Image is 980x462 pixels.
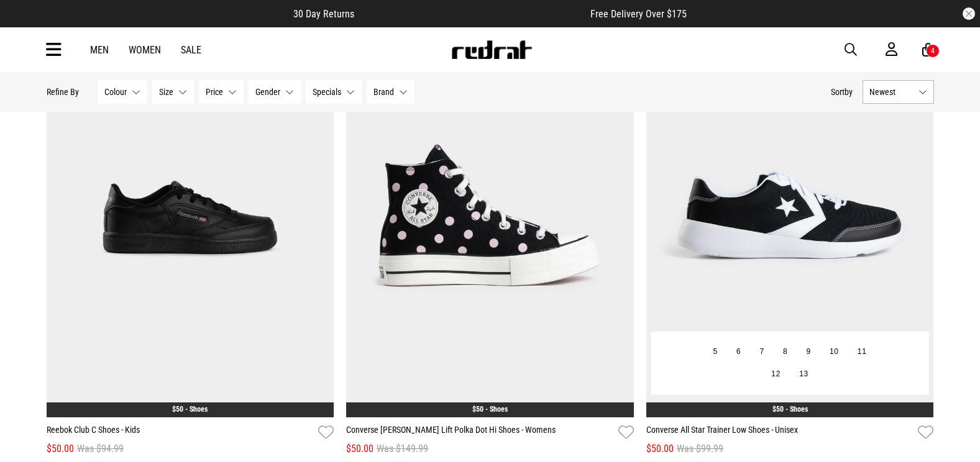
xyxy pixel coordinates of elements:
[820,341,848,363] button: 10
[677,442,723,456] span: Was $99.99
[129,44,161,56] a: Women
[10,5,47,42] button: Open LiveChat chat widget
[377,442,428,456] span: Was $149.99
[206,87,223,97] span: Price
[98,80,147,104] button: Colour
[47,15,334,417] img: Reebok Club C Shoes - Kids in Black
[790,363,818,386] button: 13
[774,341,797,363] button: 8
[47,87,79,97] p: Refine By
[172,405,208,414] a: $50 - Shoes
[863,80,934,104] button: Newest
[249,80,301,104] button: Gender
[703,341,726,363] button: 5
[848,341,876,363] button: 11
[346,423,613,442] a: Converse [PERSON_NAME] Lift Polka Dot Hi Shoes - Womens
[77,442,124,456] span: Was $94.99
[306,80,362,104] button: Specials
[373,87,394,97] span: Brand
[750,341,773,363] button: 7
[472,405,508,414] a: $50 - Shoes
[199,80,244,104] button: Price
[47,423,314,442] a: Reebok Club C Shoes - Kids
[727,341,750,363] button: 6
[590,8,687,20] span: Free Delivery Over $175
[90,44,109,56] a: Men
[922,43,934,57] a: 4
[181,44,201,56] a: Sale
[313,87,341,97] span: Specials
[931,47,935,55] div: 4
[845,87,853,97] span: by
[152,80,194,104] button: Size
[159,87,173,97] span: Size
[451,40,533,59] img: Redrat logo
[255,87,280,97] span: Gender
[797,341,820,363] button: 9
[869,87,914,97] span: Newest
[346,15,634,417] img: Converse Chuck Taylor Lift Polka Dot Hi Shoes - Womens in Black
[293,8,354,20] span: 30 Day Returns
[104,87,127,97] span: Colour
[646,442,674,456] span: $50.00
[379,7,566,20] iframe: Customer reviews powered by Trustpilot
[762,363,790,386] button: 12
[831,84,853,99] button: Sortby
[646,15,934,417] img: Converse All Star Trainer Low Shoes - Unisex in Black
[346,442,373,456] span: $50.00
[47,442,74,456] span: $50.00
[772,405,808,414] a: $50 - Shoes
[367,80,414,104] button: Brand
[646,423,914,442] a: Converse All Star Trainer Low Shoes - Unisex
